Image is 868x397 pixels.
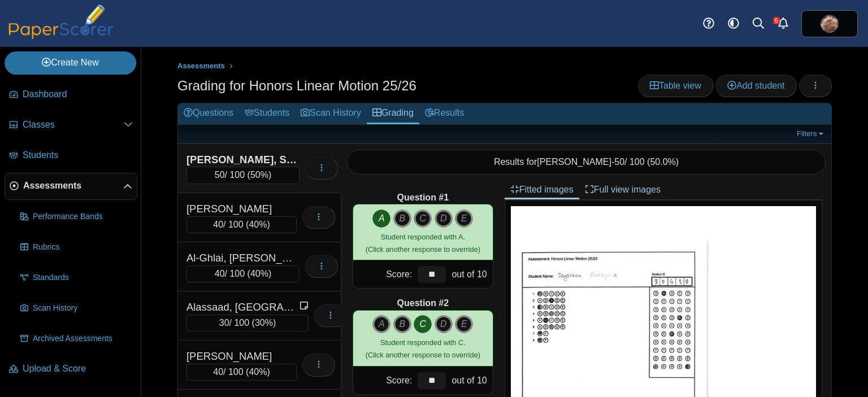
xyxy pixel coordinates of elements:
[5,81,137,108] a: Dashboard
[419,103,470,124] a: Results
[821,15,839,33] span: Jean-Paul Whittall
[505,180,579,199] a: Fitted images
[579,180,666,199] a: Full view images
[367,103,419,124] a: Grading
[33,333,133,344] span: Archived Assessments
[213,220,223,229] span: 40
[16,264,137,291] a: Standards
[435,210,453,228] i: D
[295,103,367,124] a: Scan History
[23,180,123,192] span: Assessments
[33,211,133,223] span: Performance Bands
[16,325,137,352] a: Archived Assessments
[414,315,432,333] i: C
[821,15,839,33] img: ps.7gEweUQfp4xW3wTN
[23,119,124,131] span: Classes
[414,210,432,228] i: C
[801,10,858,37] a: ps.7gEweUQfp4xW3wTN
[650,157,675,167] span: 50.0%
[186,167,300,184] div: / 100 ( )
[23,363,133,375] span: Upload & Score
[5,31,118,41] a: PaperScorer
[5,51,136,74] a: Create New
[186,265,300,282] div: / 100 ( )
[16,203,137,230] a: Performance Bands
[794,128,828,139] a: Filters
[219,318,229,328] span: 30
[771,11,796,36] a: Alerts
[449,260,492,288] div: out of 10
[366,233,480,254] small: (Click another response to override)
[215,269,225,278] span: 40
[250,269,268,278] span: 40%
[186,251,300,265] div: Al-Ghlai, [PERSON_NAME]
[5,142,137,169] a: Students
[186,364,297,381] div: / 100 ( )
[5,173,137,200] a: Assessments
[393,315,411,333] i: B
[16,295,137,322] a: Scan History
[186,152,300,167] div: [PERSON_NAME], Sayazhan
[353,367,415,394] div: Score:
[537,157,611,167] span: [PERSON_NAME]
[393,210,411,228] i: B
[33,242,133,253] span: Rubrics
[366,338,480,359] small: (Click another response to override)
[23,88,133,101] span: Dashboard
[455,210,473,228] i: E
[353,260,415,288] div: Score:
[614,157,624,167] span: 50
[650,81,701,90] span: Table view
[255,318,273,328] span: 30%
[372,315,390,333] i: A
[638,75,713,97] a: Table view
[435,315,453,333] i: D
[5,5,118,39] img: PaperScorer
[33,272,133,283] span: Standards
[455,315,473,333] i: E
[186,315,309,331] div: / 100 ( )
[727,81,784,90] span: Add student
[249,367,267,377] span: 40%
[381,233,465,241] span: Student responded with A.
[239,103,295,124] a: Students
[347,150,826,174] div: Results for - / 100 ( )
[213,367,223,377] span: 40
[33,303,133,314] span: Scan History
[5,356,137,383] a: Upload & Score
[186,300,300,315] div: Alassaad, [GEOGRAPHIC_DATA]
[380,338,466,347] span: Student responded with C.
[5,112,137,139] a: Classes
[186,349,297,364] div: [PERSON_NAME]
[23,149,133,162] span: Students
[178,103,239,124] a: Questions
[186,216,297,233] div: / 100 ( )
[250,170,268,180] span: 50%
[215,170,225,180] span: 50
[372,210,390,228] i: A
[16,234,137,261] a: Rubrics
[177,62,225,70] span: Assessments
[177,76,416,95] h1: Grading for Honors Linear Motion 25/26
[449,367,492,394] div: out of 10
[186,202,297,216] div: [PERSON_NAME]
[715,75,796,97] a: Add student
[397,191,449,204] b: Question #1
[175,59,228,73] a: Assessments
[397,297,449,309] b: Question #2
[249,220,267,229] span: 40%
